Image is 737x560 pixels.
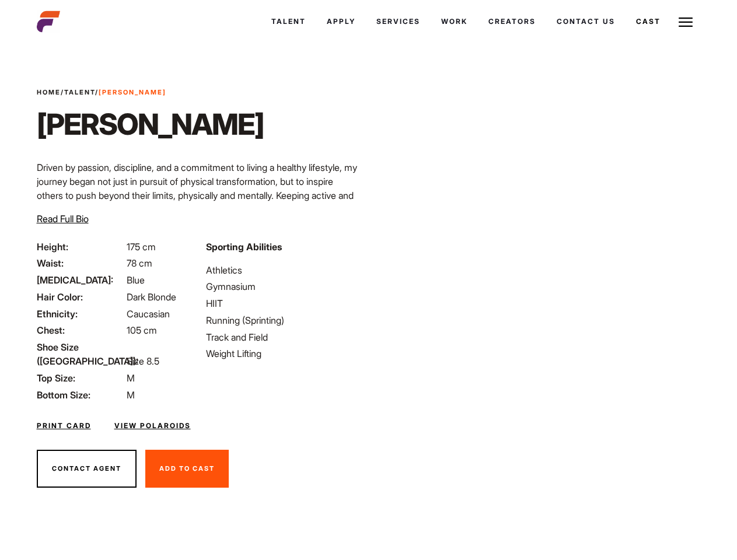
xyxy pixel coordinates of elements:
[159,464,215,473] span: Add To Cast
[206,296,361,310] li: HIIT
[127,389,135,401] span: M
[127,241,156,253] span: 175 cm
[546,6,626,37] a: Contact Us
[37,160,362,230] p: Driven by passion, discipline, and a commitment to living a healthy lifestyle, my journey began n...
[37,256,124,270] span: Waist:
[37,107,264,142] h1: [PERSON_NAME]
[114,421,191,431] a: View Polaroids
[206,263,361,277] li: Athletics
[127,274,145,286] span: Blue
[366,6,431,37] a: Services
[37,240,124,254] span: Height:
[37,88,61,96] a: Home
[679,15,693,29] img: Burger icon
[37,371,124,385] span: Top Size:
[37,323,124,337] span: Chest:
[127,291,176,303] span: Dark Blonde
[206,279,361,293] li: Gymnasium
[431,6,478,37] a: Work
[37,340,124,368] span: Shoe Size ([GEOGRAPHIC_DATA]):
[99,88,166,96] strong: [PERSON_NAME]
[37,421,91,431] a: Print Card
[37,307,124,321] span: Ethnicity:
[37,87,166,97] span: / /
[127,355,159,367] span: Size 8.5
[206,346,361,360] li: Weight Lifting
[37,10,60,33] img: cropped-aefm-brand-fav-22-square.png
[127,372,135,384] span: M
[206,330,361,344] li: Track and Field
[206,241,282,253] strong: Sporting Abilities
[37,290,124,304] span: Hair Color:
[37,388,124,402] span: Bottom Size:
[127,308,170,320] span: Caucasian
[261,6,316,37] a: Talent
[64,88,95,96] a: Talent
[37,273,124,287] span: [MEDICAL_DATA]:
[37,213,89,225] span: Read Full Bio
[478,6,546,37] a: Creators
[127,257,152,269] span: 78 cm
[37,450,137,488] button: Contact Agent
[145,450,229,488] button: Add To Cast
[127,324,157,336] span: 105 cm
[626,6,671,37] a: Cast
[316,6,366,37] a: Apply
[37,212,89,226] button: Read Full Bio
[206,313,361,327] li: Running (Sprinting)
